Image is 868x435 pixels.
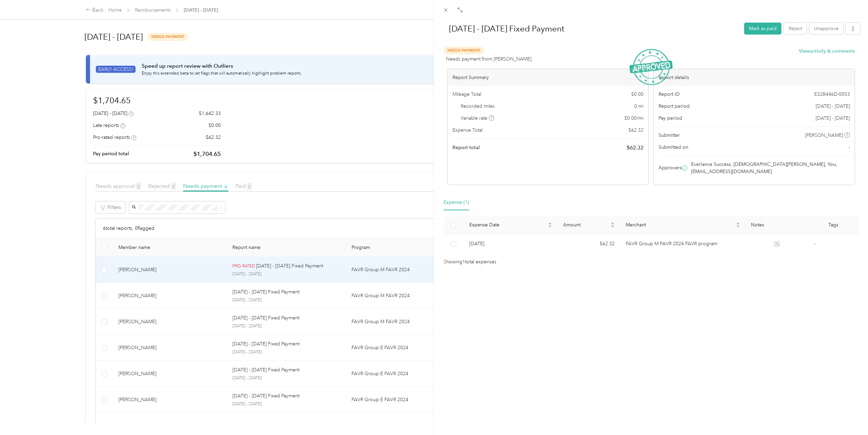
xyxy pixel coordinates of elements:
span: Needs Payment [444,47,484,54]
span: Everlance Success, [DEMOGRAPHIC_DATA][PERSON_NAME], You, [EMAIL_ADDRESS][DOMAIN_NAME] [691,161,849,175]
span: Recorded miles [461,103,495,110]
span: Showing 1 total expenses [444,258,496,266]
button: Mark as paid [744,23,781,35]
span: caret-down [736,224,740,228]
span: Expense Total [452,127,483,134]
span: $ 62.32 [628,127,643,134]
span: caret-down [611,224,615,228]
span: Report ID [659,91,680,98]
span: Submitted on [659,144,688,151]
span: caret-up [736,221,740,225]
span: - [814,241,815,247]
span: Report period [659,103,690,110]
span: Needs payment from [PERSON_NAME] [446,55,532,63]
span: [DATE] - [DATE] [816,103,850,110]
span: Report total [452,144,480,151]
iframe: Everlance-gr Chat Button Frame [830,397,868,435]
span: caret-up [611,221,615,225]
div: Tags [814,222,853,228]
span: [DATE] - [DATE] [816,115,850,122]
td: $62.32 [558,235,620,253]
button: Unapprove [809,23,843,35]
span: Merchant [626,222,735,228]
span: E32B446D-0053 [814,91,850,98]
span: Pay period [659,115,682,122]
span: $ 0.00 / mi [624,115,643,122]
img: ApprovedStamp [629,49,673,85]
span: Approvers [659,164,682,171]
th: Amount [558,216,620,235]
h1: Aug 1 - 31, 2025 Fixed Payment [442,21,739,37]
th: Notes [745,216,808,235]
td: - [808,235,859,253]
span: $ 0.00 [631,91,643,98]
span: caret-down [548,224,552,228]
span: caret-up [548,221,552,225]
span: Variable rate [461,115,494,122]
button: Viewactivity & comments [799,48,855,55]
td: 2025-09-02 [464,235,558,253]
span: - [848,144,850,151]
span: Mileage Total [452,91,481,98]
div: Report Summary [448,69,649,86]
span: 0 mi [634,103,643,110]
button: Reject [784,23,807,35]
span: Submitter [659,132,680,139]
td: FAVR Group M FAVR 2024 FAVR program [620,235,745,253]
th: Merchant [620,216,745,235]
th: Tags [808,216,859,235]
th: Expense Date [464,216,558,235]
span: $ 62.32 [627,144,643,152]
div: Report details [654,69,855,86]
span: Expense Date [469,222,547,228]
span: Amount [563,222,609,228]
span: [PERSON_NAME] [805,132,843,139]
div: Expense (1) [444,199,469,206]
